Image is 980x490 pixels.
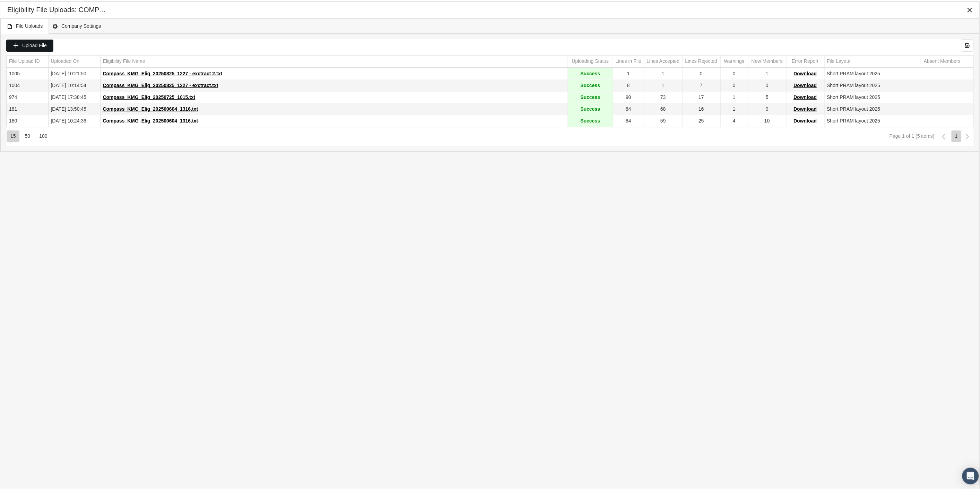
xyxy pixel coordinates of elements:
td: 0 [748,102,786,114]
span: Download [794,69,817,75]
td: 180 [7,114,48,126]
td: 10 [748,114,786,126]
div: File Layout [827,57,851,63]
td: 5 [748,90,786,102]
span: File Uploads [7,20,43,29]
td: 181 [7,102,48,114]
td: 1 [613,67,644,78]
span: Download [794,81,817,87]
td: 73 [644,90,682,102]
td: Success [568,102,613,114]
div: Items per page: 15 [7,129,19,141]
td: Column New Members [748,54,786,66]
td: 84 [613,102,644,114]
td: Column Error Report [786,54,824,66]
div: Eligibility File Name [103,57,145,63]
td: Success [568,78,613,90]
div: Items per page: 100 [35,129,51,141]
div: Next Page [962,129,974,141]
div: Upload File [6,38,53,50]
td: Short PRAM layout 2025 [824,102,911,114]
td: Column Warnings [720,54,748,66]
td: 7 [682,78,720,90]
td: 0 [682,67,720,78]
span: Upload File [22,41,47,47]
td: 59 [644,114,682,126]
div: Lines in File [616,57,642,63]
div: File Upload ID [9,57,40,63]
td: Short PRAM layout 2025 [824,114,911,126]
td: 1 [720,102,748,114]
td: Column Lines Rejected [682,54,720,66]
td: Column File Upload ID [7,54,48,66]
span: Download [794,105,817,110]
div: Page Navigation [6,126,974,144]
td: 0 [748,78,786,90]
td: 1005 [7,67,48,78]
td: 17 [682,90,720,102]
td: Column Lines in File [613,54,644,66]
span: Compass_KMG_Elig_202500604_1316.txt [103,117,198,122]
div: Close [964,2,976,15]
td: 68 [644,102,682,114]
td: [DATE] 17:38:45 [48,90,100,102]
td: [DATE] 10:24:36 [48,114,100,126]
td: Column Uploaded On [48,54,100,66]
td: Column Uploading Status [568,54,613,66]
span: Compass_KMG_Elig_20250825_1227 - exctract.txt [103,81,218,87]
td: 84 [613,114,644,126]
td: Success [568,114,613,126]
td: Short PRAM layout 2025 [824,90,911,102]
td: 1004 [7,78,48,90]
td: 0 [720,78,748,90]
div: Absent Members [924,57,961,63]
td: Short PRAM layout 2025 [824,78,911,90]
div: Data grid toolbar [6,38,974,50]
div: Error Report [792,57,818,63]
td: 1 [748,67,786,78]
span: Download [794,117,817,122]
td: [DATE] 13:50:45 [48,102,100,114]
div: Lines Accepted [647,57,680,63]
td: 974 [7,90,48,102]
span: Download [794,93,817,99]
span: Company Settings [52,20,101,29]
div: Items per page: 50 [21,129,34,141]
td: Column Eligibility File Name [100,54,568,66]
td: 16 [682,102,720,114]
span: Compass_KMG_Elig_20250825_1227 - exctract 2.txt [103,69,223,75]
td: 8 [613,78,644,90]
div: Warnings [724,57,745,63]
td: 1 [644,67,682,78]
td: 1 [720,90,748,102]
td: 1 [644,78,682,90]
div: Page 1 [952,129,961,141]
td: 25 [682,114,720,126]
td: 4 [720,114,748,126]
span: Compass_KMG_Elig_20250725_1015.txt [103,93,196,99]
td: Column File Layout [824,54,911,66]
td: [DATE] 10:21:50 [48,67,100,78]
div: Export all data to Excel [961,38,974,50]
td: [DATE] 10:14:54 [48,78,100,90]
div: Eligibility File Uploads: COMPASS [7,4,109,13]
div: New Members [752,57,783,63]
td: Short PRAM layout 2025 [824,67,911,78]
span: Compass_KMG_Elig_202500604_1316.txt [103,105,198,110]
div: Page 1 of 1 (5 items) [890,132,935,137]
div: Data grid [6,38,974,144]
div: Uploading Status [572,57,609,63]
td: Success [568,67,613,78]
td: Column Absent Members [911,54,973,66]
td: Column Lines Accepted [644,54,682,66]
div: Lines Rejected [685,57,718,63]
td: Success [568,90,613,102]
div: Uploaded On [51,57,80,63]
div: Open Intercom Messenger [962,466,979,483]
td: 90 [613,90,644,102]
td: 0 [720,67,748,78]
div: Previous Page [938,129,950,141]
